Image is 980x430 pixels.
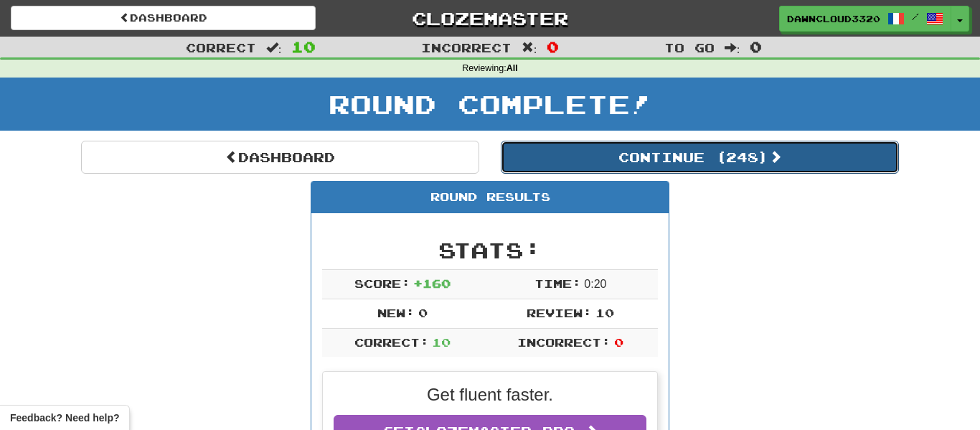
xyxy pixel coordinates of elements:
span: : [522,42,537,54]
span: 0 [547,38,559,55]
strong: All [507,63,518,73]
h1: Round Complete! [5,90,975,118]
a: Dashboard [81,141,479,174]
h2: Stats: [322,238,658,262]
span: To go [664,40,715,55]
span: : [725,42,740,54]
span: 0 : 20 [584,278,606,290]
span: Open feedback widget [10,411,119,425]
span: Correct [186,40,256,55]
span: : [266,42,282,54]
a: Dashboard [11,6,316,30]
span: 0 [614,335,623,349]
span: Correct: [354,335,429,349]
span: DawnCloud3320 [787,12,880,25]
span: + 160 [413,276,451,290]
span: 0 [750,38,762,55]
button: Continue (248) [501,141,899,174]
span: 10 [595,306,614,319]
span: / [912,11,919,22]
p: Get fluent faster. [334,383,646,407]
a: DawnCloud3320 / [779,6,951,32]
span: Time: [534,276,581,290]
span: Review: [527,306,592,319]
span: Incorrect: [517,335,611,349]
span: Score: [354,276,410,290]
a: Clozemaster [337,6,642,31]
span: 10 [291,38,316,55]
span: Incorrect [421,40,512,55]
span: 10 [432,335,451,349]
span: New: [377,306,415,319]
span: 0 [418,306,428,319]
div: Round Results [311,182,669,213]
